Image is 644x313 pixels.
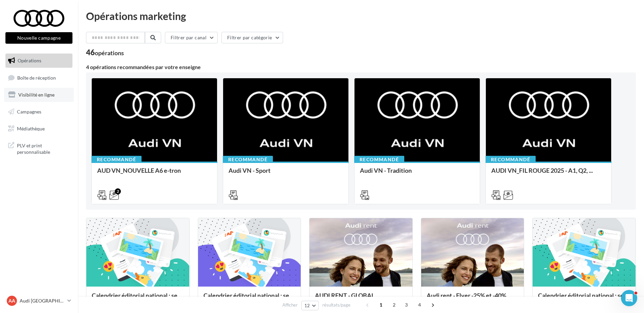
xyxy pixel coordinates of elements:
span: Opérations [18,58,41,63]
div: Opérations marketing [86,11,636,21]
span: Calendrier éditorial national : se... [92,292,181,299]
a: Campagnes [4,105,74,119]
span: PLV et print personnalisable [17,141,70,155]
a: Visibilité en ligne [4,88,74,102]
span: Afficher [282,302,298,308]
span: AA [8,297,15,304]
span: Calendrier éditorial national : se... [203,292,293,299]
a: PLV et print personnalisable [4,138,74,158]
span: Campagnes [17,109,41,114]
span: résultats/page [322,302,350,308]
a: Opérations [4,54,74,68]
span: Calendrier éditorial national : se... [538,292,628,299]
span: Visibilité en ligne [18,92,55,98]
span: Audi VN - Tradition [360,167,412,174]
span: 4 [414,299,425,310]
span: Médiathèque [17,125,45,131]
button: 12 [301,301,319,310]
p: Audi [GEOGRAPHIC_DATA] [20,297,65,304]
span: Audi VN - Sport [229,167,271,174]
span: 12 [304,303,310,308]
div: opérations [95,50,124,56]
button: Nouvelle campagne [5,32,72,44]
span: AUD VN_NOUVELLE A6 e-tron [97,167,181,174]
a: Boîte de réception [4,70,74,85]
a: Médiathèque [4,122,74,136]
span: Audi rent - Flyer -25% et -40% [427,292,506,299]
span: 2 [389,299,400,310]
span: Boîte de réception [17,75,56,80]
div: Recommandé [91,156,142,163]
div: Recommandé [223,156,273,163]
a: AA Audi [GEOGRAPHIC_DATA] [5,294,72,307]
span: 1 [375,299,386,310]
span: AUDI RENT - GLOBAL [315,292,374,299]
button: Filtrer par canal [165,32,218,43]
button: Filtrer par catégorie [221,32,283,43]
div: 46 [86,49,124,56]
span: AUDI VN_FIL ROUGE 2025 - A1, Q2, ... [491,167,593,174]
div: Recommandé [486,156,536,163]
div: 4 opérations recommandées par votre enseigne [86,64,636,70]
iframe: Intercom live chat [621,290,637,306]
span: 3 [401,299,412,310]
div: Recommandé [354,156,404,163]
div: 2 [115,188,121,194]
